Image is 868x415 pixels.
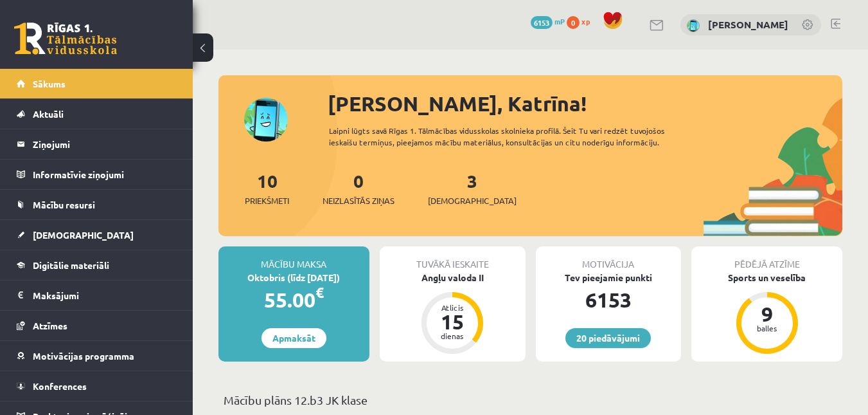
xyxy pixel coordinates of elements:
[17,311,177,340] a: Atzīmes
[687,19,700,32] img: Katrīna Šēnfelde
[323,169,394,207] a: 0Neizlasītās ziņas
[536,246,682,271] div: Motivācija
[17,220,177,250] a: [DEMOGRAPHIC_DATA]
[17,250,177,280] a: Digitālie materiāli
[33,259,109,271] span: Digitālie materiāli
[531,16,553,29] span: 6153
[531,16,565,26] a: 6153 mP
[554,16,565,26] span: mP
[17,160,177,189] a: Informatīvie ziņojumi
[315,283,324,302] span: €
[323,194,394,207] span: Neizlasītās ziņas
[536,271,682,284] div: Tev pieejamie punkti
[33,281,177,310] legend: Maksājumi
[33,320,67,331] span: Atzīmes
[261,328,326,348] a: Apmaksāt
[218,271,369,284] div: Oktobris (līdz [DATE])
[14,23,117,55] a: Rīgas 1. Tālmācības vidusskola
[33,380,87,392] span: Konferences
[245,169,289,207] a: 10Priekšmeti
[17,129,177,159] a: Ziņojumi
[567,16,596,26] a: 0 xp
[245,194,289,207] span: Priekšmeti
[329,125,704,148] div: Laipni lūgts savā Rīgas 1. Tālmācības vidusskolas skolnieka profilā. Šeit Tu vari redzēt tuvojošo...
[691,246,842,271] div: Pēdējā atzīme
[748,304,786,324] div: 9
[33,229,134,241] span: [DEMOGRAPHIC_DATA]
[691,271,842,284] div: Sports un veselība
[17,190,177,219] a: Mācību resursi
[708,18,788,31] a: [PERSON_NAME]
[224,391,837,409] p: Mācību plāns 12.b3 JK klase
[17,281,177,310] a: Maksājumi
[33,199,95,210] span: Mācību resursi
[33,350,134,362] span: Motivācijas programma
[691,271,842,356] a: Sports un veselība 9 balles
[17,341,177,371] a: Motivācijas programma
[428,169,517,207] a: 3[DEMOGRAPHIC_DATA]
[33,129,177,159] legend: Ziņojumi
[380,271,526,284] div: Angļu valoda II
[218,246,369,271] div: Mācību maksa
[433,311,472,332] div: 15
[17,99,177,129] a: Aktuāli
[748,324,786,332] div: balles
[17,69,177,98] a: Sākums
[581,16,590,26] span: xp
[33,160,177,189] legend: Informatīvie ziņojumi
[33,108,64,120] span: Aktuāli
[565,328,651,348] a: 20 piedāvājumi
[567,16,580,29] span: 0
[33,78,66,89] span: Sākums
[17,371,177,401] a: Konferences
[218,284,369,315] div: 55.00
[328,88,842,119] div: [PERSON_NAME], Katrīna!
[536,284,682,315] div: 6153
[433,304,472,311] div: Atlicis
[433,332,472,340] div: dienas
[428,194,517,207] span: [DEMOGRAPHIC_DATA]
[380,246,526,271] div: Tuvākā ieskaite
[380,271,526,356] a: Angļu valoda II Atlicis 15 dienas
